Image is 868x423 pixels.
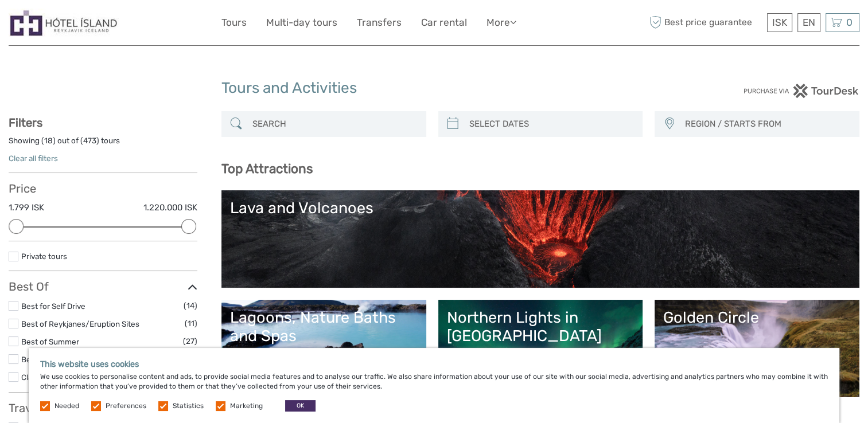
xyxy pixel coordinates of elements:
[465,114,637,134] input: SELECT DATES
[184,299,197,312] span: (14)
[230,308,418,389] a: Lagoons, Nature Baths and Spas
[183,335,197,348] span: (27)
[9,202,44,214] label: 1.799 ISK
[83,135,96,146] label: 473
[266,14,337,31] a: Multi-day tours
[9,182,197,195] h3: Price
[9,135,197,153] div: Showing ( ) out of ( ) tours
[44,135,53,146] label: 18
[173,401,204,411] label: Statistics
[248,114,421,134] input: SEARCH
[29,348,839,423] div: We use cookies to personalise content and ads, to provide social media features and to analyse ou...
[221,161,313,177] b: Top Attractions
[421,14,467,31] a: Car rental
[9,116,42,130] strong: Filters
[21,355,72,364] a: Best of Winter
[21,373,68,382] a: Classic Tours
[16,20,130,29] p: We're away right now. Please check back later!
[797,13,820,32] div: EN
[647,13,764,32] span: Best price guarantee
[230,308,418,346] div: Lagoons, Nature Baths and Spas
[447,308,635,346] div: Northern Lights in [GEOGRAPHIC_DATA]
[106,401,146,411] label: Preferences
[772,17,787,28] span: ISK
[132,18,146,32] button: Open LiveChat chat widget
[9,9,119,37] img: Hótel Ísland
[221,14,247,31] a: Tours
[9,280,197,293] h3: Best Of
[55,401,79,411] label: Needed
[285,400,316,412] button: OK
[21,337,79,346] a: Best of Summer
[447,308,635,389] a: Northern Lights in [GEOGRAPHIC_DATA]
[230,199,851,217] div: Lava and Volcanoes
[9,154,58,163] a: Clear all filters
[185,317,197,330] span: (11)
[844,17,854,28] span: 0
[21,319,139,328] a: Best of Reykjanes/Eruption Sites
[143,202,197,214] label: 1.220.000 ISK
[680,115,854,134] button: REGION / STARTS FROM
[230,199,851,279] a: Lava and Volcanoes
[357,14,402,31] a: Transfers
[663,308,851,389] a: Golden Circle
[486,14,516,31] a: More
[230,401,263,411] label: Marketing
[9,401,197,415] h3: Travel Method
[743,84,859,98] img: PurchaseViaTourDesk.png
[21,252,67,261] a: Private tours
[40,359,828,369] h5: This website uses cookies
[21,301,85,311] a: Best for Self Drive
[663,308,851,327] div: Golden Circle
[221,79,647,97] h1: Tours and Activities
